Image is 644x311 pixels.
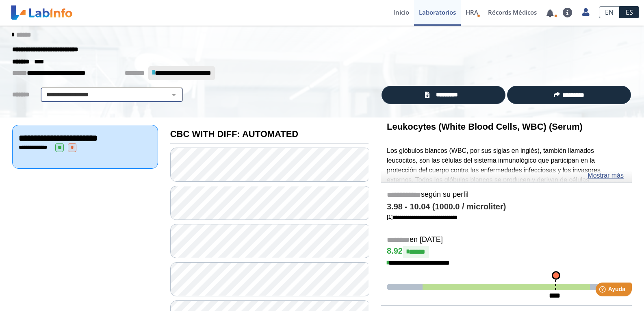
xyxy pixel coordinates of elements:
a: EN [599,6,620,18]
p: Los glóbulos blancos (WBC, por sus siglas en inglés), también llamados leucocitos, son las célula... [387,146,626,263]
h5: en [DATE] [387,235,626,245]
a: ES [620,6,639,18]
iframe: Help widget launcher [572,279,635,302]
a: Mostrar más [588,171,624,181]
h4: 3.98 - 10.04 (1000.0 / microliter) [387,202,626,212]
b: Leukocytes (White Blood Cells, WBC) (Serum) [387,122,583,132]
h4: 8.92 [387,246,626,258]
span: HRA [466,8,478,16]
a: [1] [387,214,458,220]
b: CBC WITH DIFF: AUTOMATED [170,129,298,139]
h5: según su perfil [387,190,626,200]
